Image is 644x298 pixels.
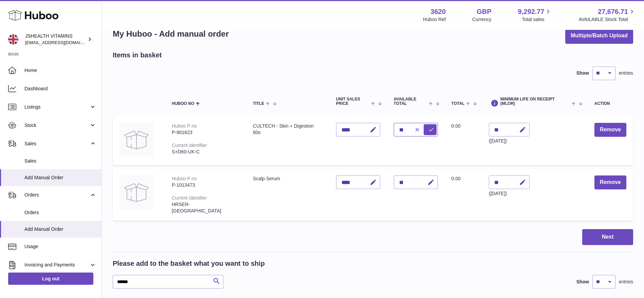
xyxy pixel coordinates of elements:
[246,116,329,165] td: CULTECH - Skin + Digestion 60s
[24,67,96,74] span: Home
[24,104,89,110] span: Listings
[489,190,530,197] div: ([DATE])
[172,101,194,106] span: Huboo no
[472,16,492,23] div: Currency
[24,141,89,147] span: Sales
[452,176,461,181] span: 0.00
[119,123,153,157] img: CULTECH - Skin + Digestion 60s
[24,122,89,129] span: Stock
[246,169,329,221] td: Scalp Serum
[578,16,636,23] span: AVAILABLE Stock Total
[119,175,153,209] img: Scalp Serum
[594,123,626,137] button: Remove
[172,195,207,201] div: Current identifier
[518,7,545,16] span: 9,292.77
[172,143,207,148] div: Current identifier
[8,273,93,285] a: Log out
[598,7,628,16] span: 27,676.71
[619,279,633,285] span: entries
[500,97,570,106] span: Minimum Life On Receipt (MLOR)
[24,174,96,181] span: Add Manual Order
[452,123,461,129] span: 0.00
[25,40,100,45] span: [EMAIL_ADDRESS][DOMAIN_NAME]
[594,101,626,106] div: Action
[172,176,197,181] div: Huboo P no
[172,149,239,155] div: S+D60-UK-C
[24,226,96,232] span: Add Manual Order
[24,158,96,164] span: Sales
[518,7,552,23] a: 9,292.77 Total sales
[24,262,89,268] span: Invoicing and Payments
[172,201,239,214] div: HRSER-[GEOGRAPHIC_DATA]
[24,86,96,92] span: Dashboard
[8,34,18,44] img: internalAdmin-3620@internal.huboo.com
[576,279,589,285] label: Show
[477,7,491,16] strong: GBP
[172,123,197,129] div: Huboo P no
[24,192,89,198] span: Orders
[582,229,633,245] button: Next
[430,7,446,16] strong: 3620
[594,175,626,189] button: Remove
[336,97,370,106] span: Unit Sales Price
[578,7,636,23] a: 27,676.71 AVAILABLE Stock Total
[113,29,229,39] h1: My Huboo - Add manual order
[489,138,530,144] div: ([DATE])
[113,51,162,60] h2: Items in basket
[576,70,589,76] label: Show
[172,182,239,188] div: P-1013473
[423,16,446,23] div: Huboo Ref
[522,16,552,23] span: Total sales
[452,101,465,106] span: Total
[24,209,96,216] span: Orders
[253,101,264,106] span: Title
[25,33,86,46] div: JSHEALTH VITAMINS
[24,243,96,250] span: Usage
[172,129,239,136] div: P-901623
[394,97,427,106] span: AVAILABLE Total
[619,70,633,76] span: entries
[113,259,265,268] h2: Please add to the basket what you want to ship
[565,28,633,44] button: Multiple/Batch Upload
